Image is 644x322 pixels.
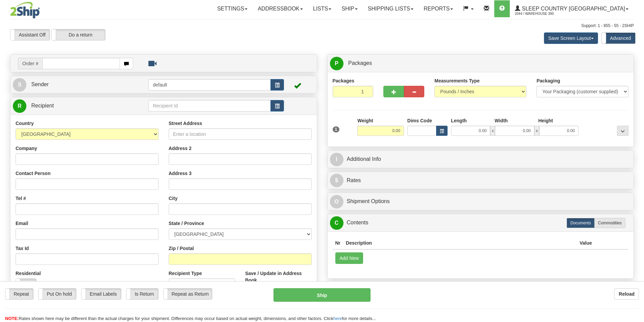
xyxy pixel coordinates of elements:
[13,78,26,92] span: S
[333,77,355,84] label: Packages
[538,117,553,124] label: Height
[333,316,342,321] a: here
[169,245,194,252] label: Zip / Postal
[16,220,28,227] label: Email
[52,29,105,40] label: Do a return
[18,58,42,69] span: Order #
[169,128,312,140] input: Enter a location
[273,288,371,302] button: Ship
[13,78,148,92] a: S Sender
[490,126,495,136] span: x
[13,99,134,113] a: R Recipient
[434,77,480,84] label: Measurements Type
[510,0,634,17] a: Sleep Country [GEOGRAPHIC_DATA] 2044 / Warehouse 390
[330,174,631,188] a: $Rates
[602,33,635,44] label: Advanced
[619,291,635,297] b: Reload
[16,145,37,152] label: Company
[169,120,202,127] label: Street Address
[16,245,29,252] label: Tax Id
[407,117,432,124] label: Dims Code
[330,153,343,166] span: I
[333,126,340,132] span: 1
[31,103,54,108] span: Recipient
[5,289,33,299] label: Repeat
[148,100,271,112] input: Recipient Id
[534,126,539,136] span: x
[628,126,643,195] iframe: chat widget
[148,79,271,91] input: Sender Id
[520,6,625,11] span: Sleep Country [GEOGRAPHIC_DATA]
[169,270,202,277] label: Recipient Type
[330,195,631,208] a: OShipment Options
[169,195,177,202] label: City
[336,0,362,17] a: Ship
[330,57,343,70] span: P
[536,77,560,84] label: Packaging
[567,218,595,228] label: Documents
[16,120,34,127] label: Country
[13,99,26,113] span: R
[10,23,634,29] div: Support: 1 - 855 - 55 - 2SHIP
[169,220,204,227] label: State / Province
[16,195,26,202] label: Tel #
[594,218,625,228] label: Commodities
[617,126,628,136] div: ...
[614,288,639,300] button: Reload
[419,0,458,17] a: Reports
[10,2,40,19] img: logo2044.jpg
[357,117,373,124] label: Weight
[16,270,41,277] label: Residential
[544,32,598,44] button: Save Screen Layout
[343,237,577,249] th: Description
[451,117,467,124] label: Length
[16,279,36,290] label: No
[245,270,311,283] label: Save / Update in Address Book
[330,216,631,230] a: CContents
[308,0,336,17] a: Lists
[169,170,192,177] label: Address 3
[16,170,50,177] label: Contact Person
[39,289,76,299] label: Put On hold
[333,237,343,249] th: Nr
[495,117,508,124] label: Width
[253,0,308,17] a: Addressbook
[212,0,253,17] a: Settings
[126,289,158,299] label: Is Return
[335,252,363,264] button: Add New
[330,56,631,70] a: P Packages
[330,152,631,166] a: IAdditional Info
[330,195,343,208] span: O
[164,289,212,299] label: Repeat as Return
[330,174,343,187] span: $
[10,29,50,40] label: Assistant Off
[169,145,192,152] label: Address 2
[81,289,121,299] label: Email Labels
[5,316,19,321] span: NOTE:
[577,237,595,249] th: Value
[515,10,566,17] span: 2044 / Warehouse 390
[348,60,372,66] span: Packages
[330,216,343,230] span: C
[31,81,49,87] span: Sender
[363,0,419,17] a: Shipping lists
